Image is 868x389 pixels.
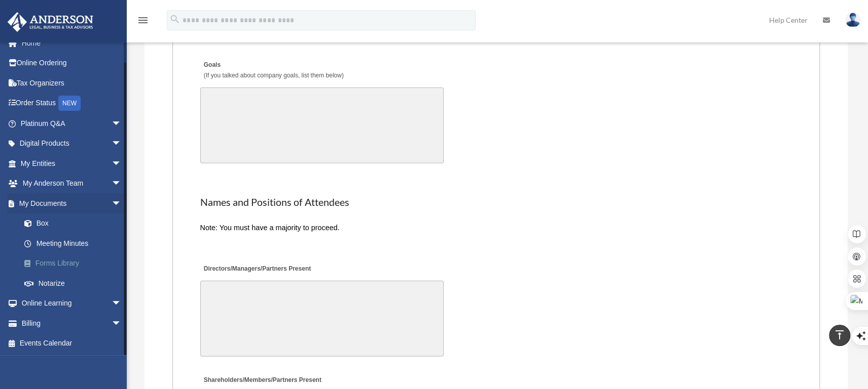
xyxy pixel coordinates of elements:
[834,329,846,341] i: vertical_align_top
[829,325,850,346] a: vertical_align_top
[112,174,132,194] span: arrow_drop_down
[14,233,132,253] a: Meeting Minutes
[112,113,132,134] span: arrow_drop_down
[200,374,324,387] label: Shareholders/Members/Partners Present
[845,13,860,27] img: User Pic
[7,53,137,73] a: Online Ordering
[204,72,344,79] span: (If you talked about company goals, list them below)
[7,193,137,213] a: My Documentsarrow_drop_down
[112,153,132,174] span: arrow_drop_down
[7,73,137,93] a: Tax Organizers
[58,96,81,111] div: NEW
[7,93,137,114] a: Order StatusNEW
[137,14,149,26] i: menu
[200,262,314,276] label: Directors/Managers/Partners Present
[5,12,96,32] img: Anderson Advisors Platinum Portal
[169,14,180,25] i: search
[14,253,137,274] a: Forms Library
[200,224,340,232] span: Note: You must have a majority to proceed.
[7,313,137,333] a: Billingarrow_drop_down
[112,193,132,214] span: arrow_drop_down
[7,134,137,154] a: Digital Productsarrow_drop_down
[7,33,137,53] a: Home
[7,293,137,314] a: Online Learningarrow_drop_down
[7,153,137,174] a: My Entitiesarrow_drop_down
[112,134,132,154] span: arrow_drop_down
[112,293,132,314] span: arrow_drop_down
[7,333,137,354] a: Events Calendar
[112,313,132,334] span: arrow_drop_down
[7,174,137,194] a: My Anderson Teamarrow_drop_down
[200,59,346,83] label: Goals
[7,113,137,134] a: Platinum Q&Aarrow_drop_down
[14,213,137,234] a: Box
[137,18,149,26] a: menu
[200,195,792,209] h2: Names and Positions of Attendees
[14,273,137,293] a: Notarize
